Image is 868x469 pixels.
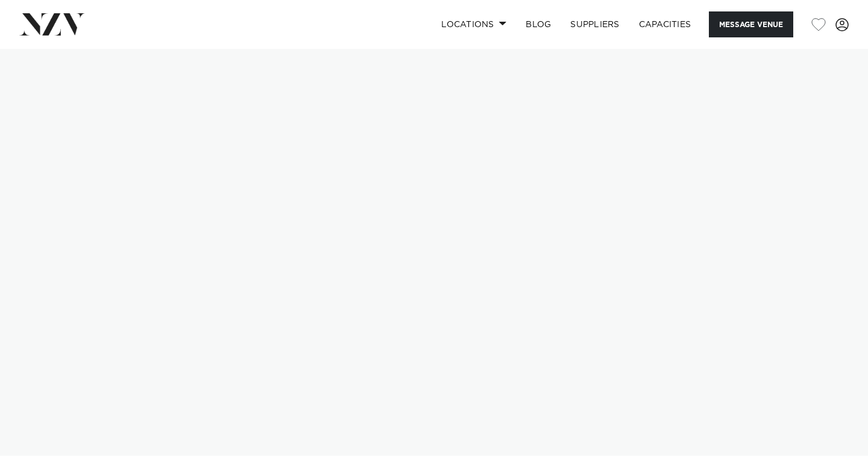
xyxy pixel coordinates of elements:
[516,11,561,37] a: BLOG
[19,13,85,35] img: nzv-logo.png
[629,11,701,37] a: Capacities
[561,11,629,37] a: SUPPLIERS
[432,11,516,37] a: Locations
[709,11,793,37] button: Message Venue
